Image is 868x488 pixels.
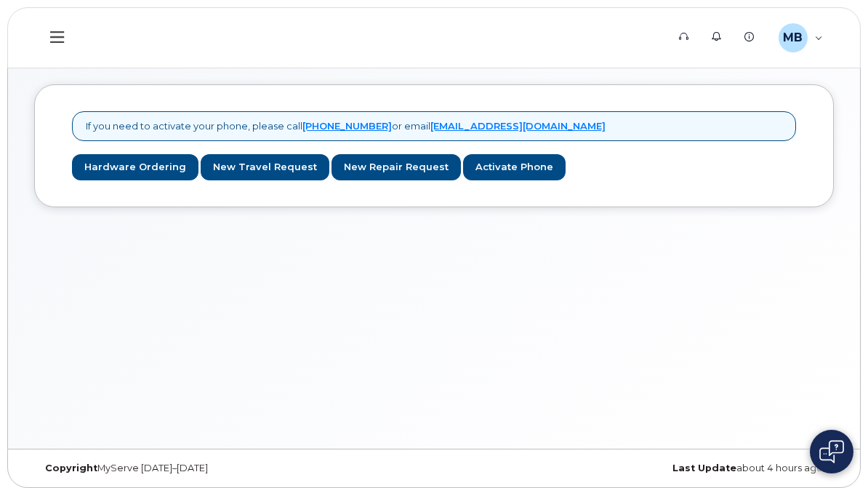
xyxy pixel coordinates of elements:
img: Open chat [819,440,844,463]
strong: Last Update [672,463,736,473]
a: Hardware Ordering [72,154,198,181]
a: [EMAIL_ADDRESS][DOMAIN_NAME] [430,120,606,132]
p: If you need to activate your phone, please call or email [86,119,606,133]
strong: Copyright [45,463,97,473]
a: Activate Phone [463,154,566,181]
div: MyServe [DATE]–[DATE] [34,463,434,474]
div: about 4 hours ago [434,463,834,474]
a: [PHONE_NUMBER] [302,120,392,132]
a: New Travel Request [201,154,329,181]
a: New Repair Request [331,154,461,181]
